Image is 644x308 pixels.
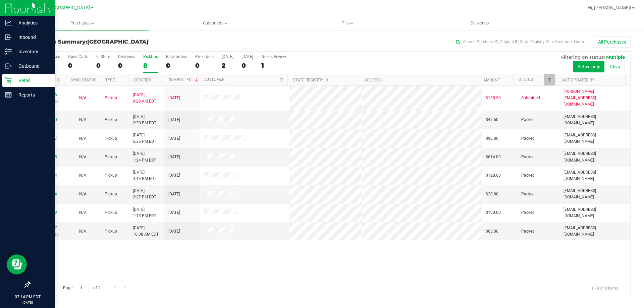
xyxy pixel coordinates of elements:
button: N/A [79,191,87,197]
span: [DATE] 2:27 PM EDT [133,188,156,200]
span: Packed [521,172,535,179]
span: Packed [521,135,535,142]
button: N/A [79,154,87,160]
span: Filtering on status: [561,54,605,60]
span: [DATE] [168,154,180,160]
span: [DATE] [168,209,180,216]
a: 12000527 [38,136,57,141]
div: In Store [96,54,110,59]
span: Packed [521,209,535,216]
span: Purchases [16,20,149,26]
input: Search Purchase ID, Original ID, State Registry ID or Customer Name... [453,37,587,47]
a: Customers [149,16,281,30]
button: Clear [605,61,625,72]
a: Deliveries [414,16,546,30]
a: Status [519,77,533,82]
span: Not Applicable [79,210,87,215]
a: Amount [483,78,500,82]
span: $20.00 [486,191,498,197]
a: Filter [544,74,555,85]
span: Not Applicable [79,117,87,122]
a: Sync Status [70,78,96,82]
div: [DATE] [222,54,233,59]
inline-svg: Analytics [5,19,12,26]
span: Not Applicable [79,136,87,141]
span: [EMAIL_ADDRESS][DOMAIN_NAME] [563,188,626,200]
a: 11919079 [38,210,57,215]
div: Needs Review [261,54,286,59]
p: 07:14 PM EDT [3,294,52,300]
span: Customers [149,20,281,26]
span: [PERSON_NAME][EMAIL_ADDRESS][DOMAIN_NAME] [563,88,626,108]
span: 1 - 8 of 8 items [586,283,624,293]
div: 2 [222,62,233,69]
a: 11854407 [38,226,57,230]
a: Purchases [16,16,149,30]
span: [DATE] [168,117,180,123]
div: 1 [261,62,286,69]
span: Pickup [105,191,117,197]
a: Type [105,78,115,82]
a: 12009580 [38,117,57,122]
div: [DATE] [241,54,253,59]
span: Multiple [606,54,625,60]
p: Inbound [12,33,52,41]
span: [EMAIL_ADDRESS][DOMAIN_NAME] [563,132,626,145]
button: N/A [79,172,87,179]
inline-svg: Outbound [5,63,12,69]
div: Back-orders [166,54,187,59]
span: [GEOGRAPHIC_DATA] [87,39,149,45]
span: Not Applicable [79,192,87,196]
p: [DATE] [3,300,52,305]
span: Page of 1 [57,283,106,293]
span: Pickup [105,135,117,142]
th: Address [359,74,478,86]
span: Packed [521,154,535,160]
span: [DATE] 1:24 PM EDT [133,150,156,163]
button: N/A [79,228,87,235]
span: [EMAIL_ADDRESS][DOMAIN_NAME] [563,225,626,238]
span: Deliveries [462,20,498,26]
span: [DATE] 2:30 PM EDT [133,114,156,126]
span: [DATE] [168,191,180,197]
span: Hi, [PERSON_NAME]! [588,5,631,10]
span: Not Applicable [79,229,87,234]
button: N/A [79,135,87,142]
p: Analytics [12,19,52,27]
span: Tills [281,20,413,26]
span: Packed [521,191,535,197]
input: 1 [77,283,89,293]
span: [EMAIL_ADDRESS][DOMAIN_NAME] [563,114,626,126]
p: Inventory [12,48,52,56]
span: Pickup [105,95,117,101]
span: $47.50 [486,117,498,123]
inline-svg: Inventory [5,48,12,55]
button: All Purchases [594,36,631,48]
span: Pickup [105,154,117,160]
div: Deliveries [118,54,135,59]
button: N/A [79,209,87,216]
span: [DATE] [168,95,180,101]
span: [DATE] 9:28 AM EDT [133,92,156,105]
span: [DATE] [168,172,180,179]
span: Not Applicable [79,173,87,178]
a: Tills [281,16,414,30]
a: Customer [204,77,224,82]
a: State Registry ID [293,78,328,82]
span: Pickup [105,228,117,235]
a: Scheduled [169,77,199,82]
span: $68.00 [486,228,498,235]
div: 0 [241,62,253,69]
div: 0 [195,62,214,69]
a: Filter [276,74,287,85]
span: $100.00 [486,209,501,216]
span: [DATE] 1:18 PM EDT [133,206,156,219]
inline-svg: Retail [5,77,12,84]
p: Outbound [12,62,52,70]
span: $128.00 [486,172,501,179]
span: [GEOGRAPHIC_DATA] [44,5,90,11]
a: Last Updated By [560,78,594,82]
iframe: Resource center [7,254,27,274]
span: [EMAIL_ADDRESS][DOMAIN_NAME] [563,206,626,219]
button: N/A [79,95,87,101]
